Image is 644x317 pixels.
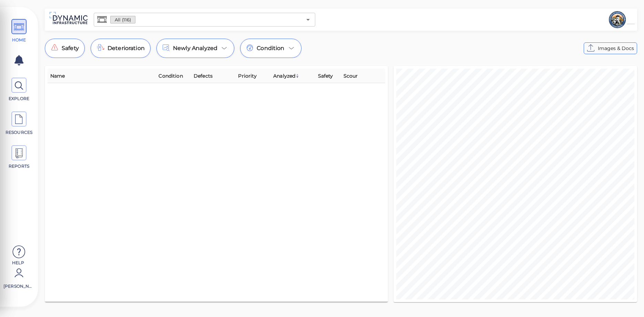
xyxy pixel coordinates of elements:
[159,72,183,80] span: Condition
[598,44,634,52] span: Images & Docs
[584,42,637,54] button: Images & Docs
[3,260,33,265] span: Help
[4,37,34,43] span: HOME
[194,72,213,80] span: Defects
[3,145,34,169] a: REPORTS
[273,72,299,80] span: Analyzed
[3,111,34,136] a: RESOURCES
[111,17,135,23] span: All (116)
[344,72,358,80] span: Scour
[318,72,333,80] span: Safety
[303,15,313,24] button: Open
[615,286,639,312] iframe: Chat
[396,69,634,299] canvas: Map
[108,44,145,52] span: Deterioration
[62,44,79,52] span: Safety
[3,19,34,43] a: HOME
[50,72,65,80] span: Name
[3,283,33,289] span: [PERSON_NAME]
[173,44,217,52] span: Newly Analyzed
[295,74,299,78] img: sort_z_to_a
[238,72,256,80] span: Priority
[4,163,34,169] span: REPORTS
[257,44,284,52] span: Condition
[4,96,34,102] span: EXPLORE
[4,129,34,136] span: RESOURCES
[3,78,34,102] a: EXPLORE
